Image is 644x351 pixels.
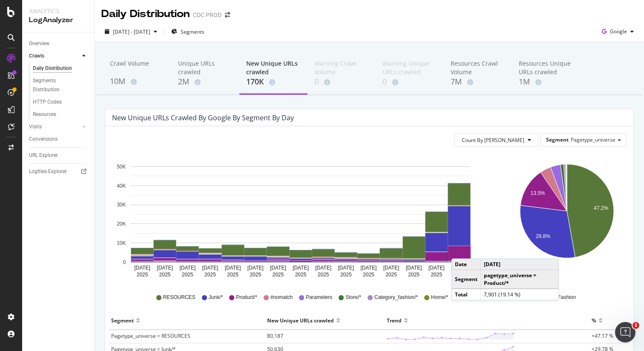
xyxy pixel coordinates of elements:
[181,28,204,35] span: Segments
[117,164,126,170] text: 50K
[383,265,400,271] text: [DATE]
[270,294,293,301] span: #nomatch
[182,272,193,278] text: 2025
[209,294,223,301] span: Junk/*
[598,25,637,38] button: Google
[29,7,87,15] div: Analytics
[236,294,257,301] span: Product/*
[179,265,195,271] text: [DATE]
[29,135,57,144] div: Conversions
[33,98,88,107] a: HTTP Codes
[508,154,625,281] svg: A chart.
[29,52,44,61] div: Crawls
[385,272,397,278] text: 2025
[178,59,233,76] div: Unique URLs crawled
[454,133,538,147] button: Count By [PERSON_NAME]
[134,265,150,271] text: [DATE]
[33,76,80,94] div: Segments Distribution
[246,59,301,76] div: New Unique URLs crawled
[29,39,49,48] div: Overview
[462,136,524,144] span: Count By Day
[481,259,559,270] td: [DATE]
[315,265,331,271] text: [DATE]
[29,167,88,176] a: Logfiles Explorer
[33,110,56,119] div: Resources
[246,76,301,87] div: 170K
[267,313,334,327] div: New Unique URLs crawled
[159,272,171,278] text: 2025
[428,265,445,271] text: [DATE]
[29,122,42,131] div: Visits
[345,294,361,301] span: Store/*
[267,332,283,339] span: 80,187
[101,7,190,21] div: Daily Distribution
[592,332,613,339] span: +47.17 %
[168,25,208,38] button: Segments
[571,136,615,143] span: Pagetype_universe
[227,272,239,278] text: 2025
[111,313,134,327] div: Segment
[137,272,148,278] text: 2025
[451,76,505,87] div: 7M
[431,272,442,278] text: 2025
[314,76,369,87] div: 0
[431,294,448,301] span: Home/*
[592,313,596,327] div: %
[546,136,569,143] span: Segment
[632,322,639,329] span: 1
[29,151,58,160] div: URL Explorer
[225,265,241,271] text: [DATE]
[117,221,126,227] text: 20K
[157,265,173,271] text: [DATE]
[193,11,221,19] div: CDC PROD
[33,64,72,73] div: Daily Distribution
[519,59,573,76] div: Resources Unique URLs crawled
[33,64,88,73] a: Daily Distribution
[374,294,418,301] span: Category_fashion/*
[452,289,481,300] td: Total
[33,76,88,94] a: Segments Distribution
[530,191,545,197] text: 13.5%
[406,265,422,271] text: [DATE]
[340,272,352,278] text: 2025
[250,272,261,278] text: 2025
[452,259,481,270] td: Date
[382,76,437,87] div: 0
[29,122,80,131] a: Visits
[101,25,161,38] button: [DATE] - [DATE]
[270,265,286,271] text: [DATE]
[314,59,369,76] div: Warning Crawl Volume
[387,313,402,327] div: Trend
[29,151,88,160] a: URL Explorer
[29,135,88,144] a: Conversions
[519,76,573,87] div: 1M
[225,12,230,18] div: arrow-right-arrow-left
[306,294,332,301] span: Parameters
[33,98,62,107] div: HTTP Codes
[610,28,627,35] span: Google
[123,259,126,265] text: 0
[29,39,88,48] a: Overview
[338,265,354,271] text: [DATE]
[178,76,233,87] div: 2M
[117,202,126,208] text: 30K
[117,240,126,246] text: 10K
[481,289,559,300] td: 7,901 (19.14 %)
[615,322,635,342] iframe: Intercom live chat
[117,183,126,189] text: 40K
[451,59,505,76] div: Resources Crawl Volume
[535,234,550,240] text: 29.8%
[363,272,374,278] text: 2025
[33,110,88,119] a: Resources
[542,294,576,301] span: Other_Fashion
[247,265,264,271] text: [DATE]
[112,154,490,281] svg: A chart.
[110,76,164,87] div: 10M
[204,272,216,278] text: 2025
[202,265,218,271] text: [DATE]
[295,272,307,278] text: 2025
[382,59,437,76] div: Warning Unique URLs crawled
[452,270,481,289] td: Segment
